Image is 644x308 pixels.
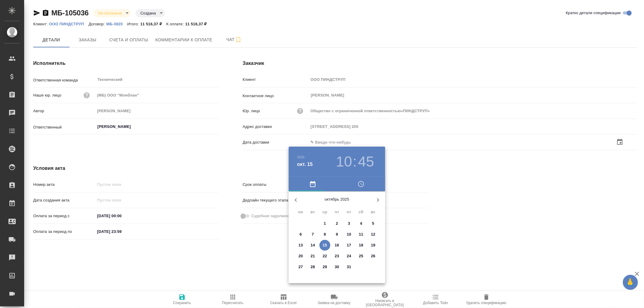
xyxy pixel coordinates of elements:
[368,209,379,215] span: вс
[297,161,313,168] button: окт. 15
[332,251,342,262] button: 23
[358,153,374,170] button: 45
[347,253,351,259] p: 24
[295,209,306,215] span: пн
[319,262,330,272] button: 29
[307,251,318,262] button: 21
[347,231,351,237] p: 10
[295,251,306,262] button: 20
[299,253,303,259] p: 20
[356,209,367,215] span: сб
[359,253,364,259] p: 25
[297,155,305,159] button: 2025
[368,229,379,240] button: 12
[307,229,318,240] button: 7
[360,221,362,227] p: 4
[371,253,376,259] p: 26
[311,253,315,259] p: 21
[344,218,354,229] button: 3
[307,209,318,215] span: вт
[311,242,315,248] p: 14
[336,221,338,227] p: 2
[295,262,306,272] button: 27
[356,251,367,262] button: 25
[344,262,354,272] button: 31
[324,221,326,227] p: 1
[348,221,350,227] p: 3
[347,242,351,248] p: 17
[332,218,342,229] button: 2
[372,221,374,227] p: 5
[319,218,330,229] button: 1
[359,231,364,237] p: 11
[353,153,357,170] h3: :
[344,240,354,251] button: 17
[356,240,367,251] button: 18
[335,264,339,270] p: 30
[311,264,315,270] p: 28
[332,209,342,215] span: чт
[335,242,339,248] p: 16
[356,229,367,240] button: 11
[344,251,354,262] button: 24
[368,218,379,229] button: 5
[319,229,330,240] button: 8
[356,218,367,229] button: 4
[324,231,326,237] p: 8
[312,231,314,237] p: 7
[332,240,342,251] button: 16
[319,209,330,215] span: ср
[307,262,318,272] button: 28
[344,209,354,215] span: пт
[323,242,327,248] p: 15
[295,240,306,251] button: 13
[336,231,338,237] p: 9
[371,231,376,237] p: 12
[299,264,303,270] p: 27
[336,153,352,170] button: 10
[319,251,330,262] button: 22
[347,264,351,270] p: 31
[307,240,318,251] button: 14
[332,262,342,272] button: 30
[299,242,303,248] p: 13
[319,240,330,251] button: 15
[323,264,327,270] p: 29
[359,242,364,248] p: 18
[295,229,306,240] button: 6
[344,229,354,240] button: 10
[303,196,371,202] p: октябрь 2025
[368,251,379,262] button: 26
[371,242,376,248] p: 19
[332,229,342,240] button: 9
[300,231,302,237] p: 6
[323,253,327,259] p: 22
[368,240,379,251] button: 19
[335,253,339,259] p: 23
